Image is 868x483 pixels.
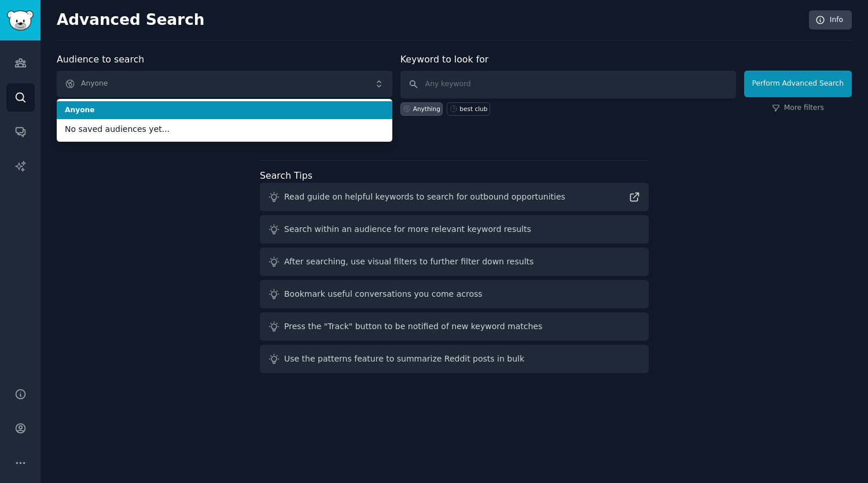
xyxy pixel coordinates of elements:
input: Any keyword [400,71,736,98]
a: Info [809,10,852,30]
ul: Anyone [57,99,392,142]
label: Audience to search [57,54,144,65]
div: After searching, use visual filters to further filter down results [284,256,534,268]
span: Anyone [65,105,384,116]
div: Anything [413,105,440,113]
h2: Advanced Search [57,11,803,30]
div: Press the "Track" button to be notified of new keyword matches [284,320,542,333]
label: Search Tips [260,170,312,181]
div: Read guide on helpful keywords to search for outbound opportunities [284,191,565,203]
div: Use the patterns feature to summarize Reddit posts in bulk [284,353,524,365]
div: best club [459,105,487,113]
div: Bookmark useful conversations you come across [284,288,483,300]
span: No saved audiences yet... [65,123,384,135]
button: Perform Advanced Search [744,71,852,97]
label: Keyword to look for [400,54,489,65]
button: Anyone [57,71,392,97]
img: GummySearch logo [7,10,34,31]
div: Search within an audience for more relevant keyword results [284,223,531,235]
a: More filters [772,103,824,113]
